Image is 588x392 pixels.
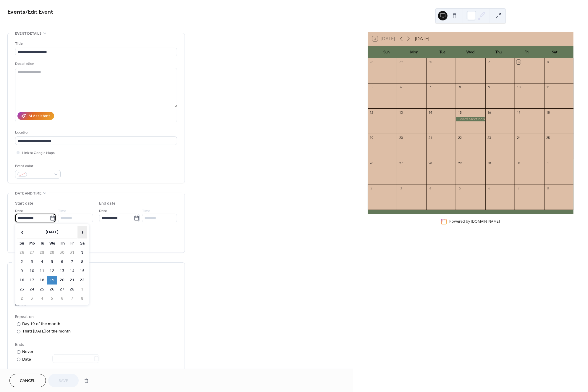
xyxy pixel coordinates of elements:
[22,328,71,335] div: Third [DATE] of the month
[57,267,67,275] td: 13
[369,110,374,115] div: 12
[369,60,374,64] div: 28
[546,85,550,89] div: 11
[428,85,433,89] div: 7
[47,276,57,285] td: 19
[15,163,59,169] div: Event color
[484,46,513,58] div: Thu
[516,110,521,115] div: 17
[429,46,457,58] div: Tue
[17,276,27,285] td: 16
[15,129,176,136] div: Location
[399,60,403,64] div: 29
[27,226,77,239] th: [DATE]
[47,285,57,294] td: 26
[546,186,550,190] div: 8
[546,136,550,140] div: 25
[20,378,35,384] span: Cancel
[57,276,67,285] td: 20
[22,321,60,327] div: Day 19 of the month
[458,186,462,190] div: 5
[513,46,541,58] div: Fri
[17,285,27,294] td: 23
[369,85,374,89] div: 5
[47,239,57,248] th: We
[27,258,37,266] td: 3
[399,186,403,190] div: 3
[399,85,403,89] div: 6
[67,248,77,257] td: 31
[456,117,485,122] div: Board Meeting @ 7pm
[142,208,150,214] span: Time
[487,161,492,165] div: 30
[37,239,47,248] th: Tu
[458,60,462,64] div: 1
[99,200,116,207] div: End date
[458,161,462,165] div: 29
[17,294,27,303] td: 2
[67,267,77,275] td: 14
[27,248,37,257] td: 27
[37,276,47,285] td: 18
[516,60,521,64] div: 3
[15,342,176,348] div: Ends
[516,161,521,165] div: 31
[17,248,27,257] td: 26
[546,60,550,64] div: 4
[47,258,57,266] td: 5
[9,374,46,387] button: Cancel
[516,136,521,140] div: 24
[67,276,77,285] td: 21
[57,248,67,257] td: 30
[37,285,47,294] td: 25
[17,267,27,275] td: 9
[58,208,66,214] span: Time
[369,161,374,165] div: 26
[372,46,400,58] div: Sun
[516,186,521,190] div: 7
[77,285,87,294] td: 1
[15,200,33,207] div: Start date
[37,294,47,303] td: 4
[449,219,500,224] div: Powered by
[428,186,433,190] div: 4
[471,219,500,224] a: [DOMAIN_NAME]
[77,239,87,248] th: Sa
[546,110,550,115] div: 18
[22,150,55,156] span: Link to Google Maps
[77,294,87,303] td: 8
[415,35,429,42] div: [DATE]
[458,110,462,115] div: 15
[67,285,77,294] td: 28
[15,30,41,37] span: Event details
[37,267,47,275] td: 11
[77,267,87,275] td: 15
[15,190,41,197] span: Date and time
[27,276,37,285] td: 17
[57,285,67,294] td: 27
[27,294,37,303] td: 3
[400,46,429,58] div: Mon
[546,161,550,165] div: 1
[67,294,77,303] td: 7
[78,226,87,238] span: ›
[15,41,176,47] div: Title
[28,113,50,120] div: AI Assistant
[57,258,67,266] td: 6
[17,226,26,238] span: ‹
[15,208,23,214] span: Date
[487,136,492,140] div: 23
[22,356,99,363] div: Date
[399,161,403,165] div: 27
[67,239,77,248] th: Fr
[15,314,176,320] div: Repeat on
[17,258,27,266] td: 2
[77,248,87,257] td: 1
[22,349,34,355] div: Never
[458,136,462,140] div: 22
[47,248,57,257] td: 29
[15,61,176,67] div: Description
[369,136,374,140] div: 19
[487,110,492,115] div: 16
